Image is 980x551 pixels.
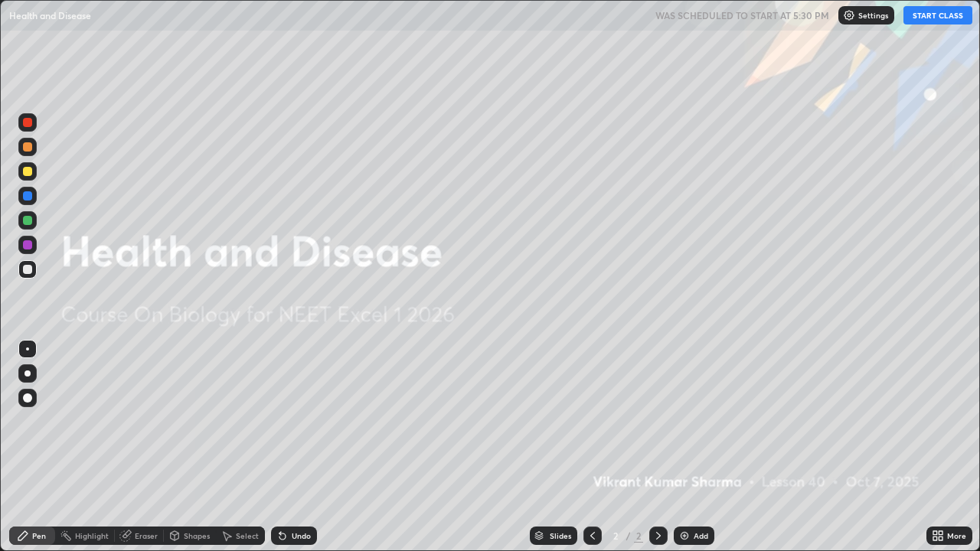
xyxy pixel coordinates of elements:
[292,532,311,540] div: Undo
[843,9,855,21] img: class-settings-icons
[947,532,966,540] div: More
[9,9,91,21] p: Health and Disease
[858,11,888,19] p: Settings
[634,529,643,543] div: 2
[236,532,259,540] div: Select
[678,530,691,542] img: add-slide-button
[655,8,829,22] h5: WAS SCHEDULED TO START AT 5:30 PM
[903,6,972,24] button: START CLASS
[135,532,158,540] div: Eraser
[608,531,623,540] div: 2
[626,531,631,540] div: /
[75,532,109,540] div: Highlight
[550,532,571,540] div: Slides
[184,532,210,540] div: Shapes
[694,532,708,540] div: Add
[32,532,46,540] div: Pen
